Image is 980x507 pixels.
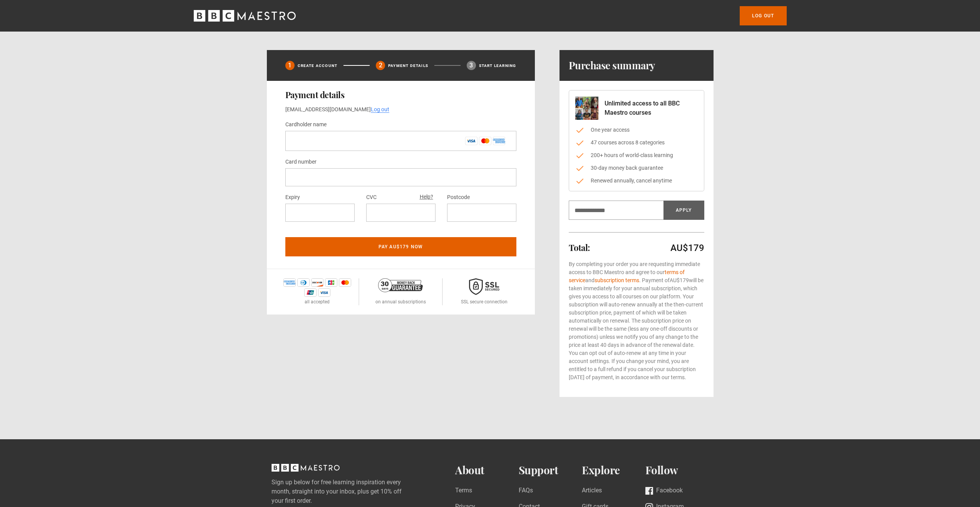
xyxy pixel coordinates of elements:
[575,151,698,159] li: 200+ hours of world-class learning
[605,99,698,117] p: Unlimited access to all BBC Maestro courses
[670,277,689,283] span: AU$179
[595,277,639,283] a: subscription terms
[285,157,317,167] label: Card number
[740,6,786,25] a: Log out
[569,260,704,382] p: By completing your order you are requesting immediate access to BBC Maestro and agree to our and ...
[285,105,516,114] p: [EMAIL_ADDRESS][DOMAIN_NAME]
[582,486,602,496] a: Articles
[417,192,436,202] button: Help?
[519,486,533,496] a: FAQs
[372,209,429,216] iframe: Secure CVC input frame
[271,467,340,474] a: BBC Maestro, back to top
[285,193,300,202] label: Expiry
[339,278,351,287] img: mastercard
[645,486,683,496] a: Facebook
[285,120,327,129] label: Cardholder name
[283,278,296,287] img: amex
[447,193,470,202] label: Postcode
[455,486,472,496] a: Terms
[271,478,425,505] label: Sign up below for free learning inspiration every month, straight into your inbox, plus get 10% o...
[311,278,323,287] img: discover
[376,61,385,70] div: 2
[318,288,330,297] img: visa
[304,288,317,297] img: unionpay
[291,209,348,216] iframe: Secure payment input frame
[569,243,590,252] h2: Total:
[388,63,428,69] p: Payment details
[285,237,516,256] button: Pay AU$179 now
[479,63,516,69] p: Start learning
[378,278,423,292] img: 30-day-money-back-guarantee-c866a5dd536ff72a469b.png
[467,61,476,70] div: 3
[455,464,519,477] h2: About
[371,106,389,113] a: Log out
[670,242,704,254] p: AU$179
[519,464,582,477] h2: Support
[461,298,508,305] p: SSL secure connection
[285,61,295,70] div: 1
[575,139,698,147] li: 47 courses across 8 categories
[453,209,510,216] iframe: Secure postal code input frame
[194,10,296,22] svg: BBC Maestro
[366,193,377,202] label: CVC
[569,59,655,72] h1: Purchase summary
[575,164,698,172] li: 30-day money back guarantee
[645,464,709,477] h2: Follow
[582,464,645,477] h2: Explore
[305,298,330,305] p: all accepted
[663,201,704,220] button: Apply
[575,126,698,134] li: One year access
[575,177,698,185] li: Renewed annually, cancel anytime
[291,174,510,181] iframe: Secure card number input frame
[285,90,516,99] h2: Payment details
[297,278,310,287] img: diners
[375,298,426,305] p: on annual subscriptions
[271,464,340,472] svg: BBC Maestro, back to top
[325,278,337,287] img: jcb
[298,63,338,69] p: Create Account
